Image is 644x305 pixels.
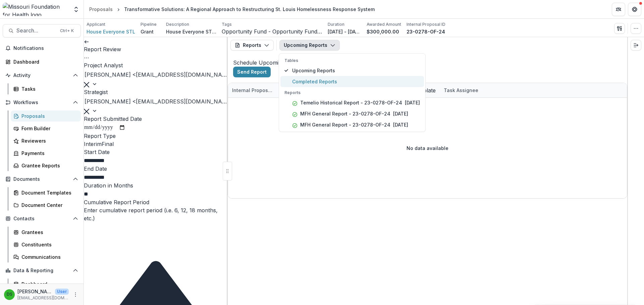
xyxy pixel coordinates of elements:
p: Report Submitted Date [84,115,228,123]
div: Transformative Solutions: A Regional Approach to Restructuring St. Louis Homelessness Response Sy... [124,6,375,13]
div: Dashboard [21,281,75,288]
span: Notifications [13,46,78,51]
p: Temelio Historical Report - 23-0278-OF-24 [300,99,402,106]
p: No data available [407,145,448,152]
div: Internal Proposal ID [228,83,278,97]
a: Grantees [11,227,81,238]
a: Document Templates [11,187,81,198]
p: Reports [284,90,420,96]
span: Opportunity Fund - Opportunity Fund - Grants/Contracts [222,28,322,35]
p: Tables [284,58,420,64]
div: Entity [278,83,301,97]
p: $300,000.00 [367,28,399,35]
div: Task Assignee [440,87,482,94]
p: Report Type [84,132,228,140]
a: Constituents [11,239,81,250]
div: Grantees [21,229,75,236]
span: [DATE] [393,111,408,117]
p: MFH General Report - 23-0278-OF-24 [300,121,390,128]
span: [DATE] [405,100,420,105]
div: Reviewers [21,137,75,144]
p: Grant [141,28,154,35]
button: Reports [230,40,274,51]
nav: breadcrumb [87,4,377,14]
div: Tasks [21,85,75,92]
p: Pipeline [141,21,157,27]
span: Search... [16,27,56,34]
p: 23-0278-OF-24 [407,28,445,35]
button: Partners [612,3,625,16]
button: Expand right [631,40,641,51]
a: House Everyone STL [87,28,135,35]
p: Tags [222,21,232,27]
button: Search... [3,24,81,37]
div: Communications [21,253,75,260]
span: Workflows [13,100,70,105]
div: Form Builder [21,125,75,132]
div: Document Center [21,202,75,209]
button: Open entity switcher [71,3,81,16]
button: Notifications [3,43,81,54]
p: Applicant [87,21,105,27]
button: More [71,291,79,299]
span: [DATE] [393,122,408,128]
div: Deena Scotti [7,292,12,297]
a: Document Center [11,200,81,211]
a: Communications [11,251,81,262]
span: Interim [84,141,102,147]
p: MFH General Report - 23-0278-OF-24 [300,110,390,117]
div: Document Templates [21,189,75,196]
span: Final [102,141,114,147]
div: Clear selected options [84,80,89,88]
a: Tasks [11,83,81,94]
button: Open Data & Reporting [3,265,81,276]
p: [DATE] - [DATE] [328,28,361,35]
p: User [55,289,69,295]
button: Open Workflows [3,97,81,108]
a: Proposals [87,4,115,14]
span: Activity [13,73,70,78]
p: Duration [328,21,344,27]
a: Dashboard [11,279,81,290]
p: Description [166,21,189,27]
p: [PERSON_NAME] [17,288,52,295]
p: Duration in Months [84,181,228,189]
p: Internal Proposal ID [407,21,445,27]
div: Task Assignee [440,83,490,97]
div: Enter cumulative report period (i.e. 6, 12, 18 months, etc.) [84,206,228,222]
button: Upcoming Reports [279,40,340,51]
p: Awarded Amount [367,21,401,27]
button: Open Documents [3,174,81,184]
button: Options [84,53,89,61]
a: Reviewers [11,135,81,146]
a: Proposals [11,110,81,122]
div: Proposals [21,112,75,120]
div: Proposals [89,6,113,13]
div: Grantee Reports [21,162,75,169]
div: Entity [278,86,301,94]
a: Payments [11,148,81,159]
span: Documents [13,176,70,182]
div: Dashboard [13,58,75,65]
button: Open Activity [3,70,81,81]
span: Upcoming Reports [292,67,420,74]
p: Cumulative Report Period [84,198,228,206]
p: End Date [84,165,228,173]
img: Missouri Foundation for Health logo [3,3,69,16]
span: Data & Reporting [13,268,70,274]
div: Ctrl + K [59,27,75,34]
h2: Schedule Upcoming Reports [233,59,622,67]
div: Payments [21,150,75,157]
div: Clear selected options [84,107,89,115]
button: Open Contacts [3,213,81,224]
button: Send Report [233,67,271,77]
p: House Everyone STL (HESTL) aims to build the cross-sectoral capacity required to house everyone i... [166,28,216,35]
button: Get Help [628,3,641,16]
div: Internal Proposal ID [228,87,278,94]
div: Constituents [21,241,75,248]
a: Dashboard [3,56,81,67]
